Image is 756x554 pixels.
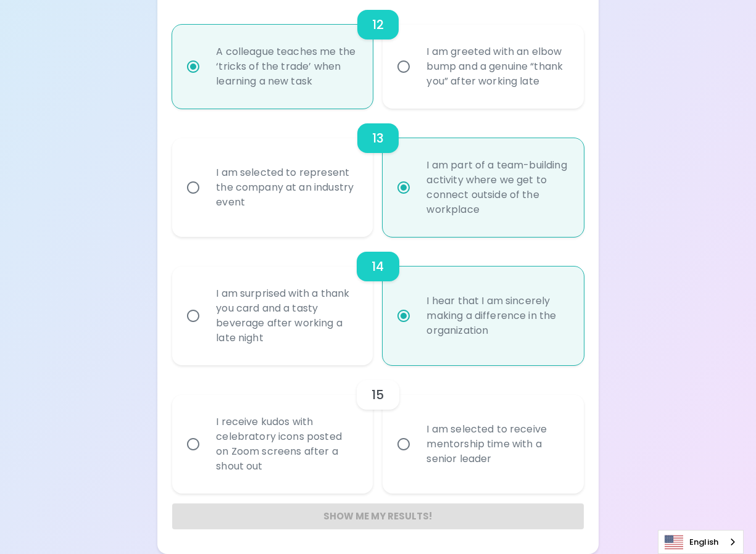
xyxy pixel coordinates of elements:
[417,279,576,353] div: I hear that I am sincerely making a difference in the organization
[172,365,584,494] div: choice-group-check
[206,271,366,360] div: I am surprised with a thank you card and a tasty beverage after working a late night
[206,400,366,489] div: I receive kudos with celebratory icons posted on Zoom screens after a shout out
[417,143,576,232] div: I am part of a team-building activity where we get to connect outside of the workplace
[417,30,576,104] div: I am greeted with an elbow bump and a genuine “thank you” after working late
[206,30,366,104] div: A colleague teaches me the ‘tricks of the trade’ when learning a new task
[372,15,384,35] h6: 12
[658,530,744,554] aside: Language selected: English
[172,109,584,237] div: choice-group-check
[206,151,366,225] div: I am selected to represent the company at an industry event
[658,531,743,553] a: English
[372,257,384,276] h6: 14
[172,237,584,365] div: choice-group-check
[658,530,744,554] div: Language
[372,385,384,405] h6: 15
[372,128,384,148] h6: 13
[417,407,576,481] div: I am selected to receive mentorship time with a senior leader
